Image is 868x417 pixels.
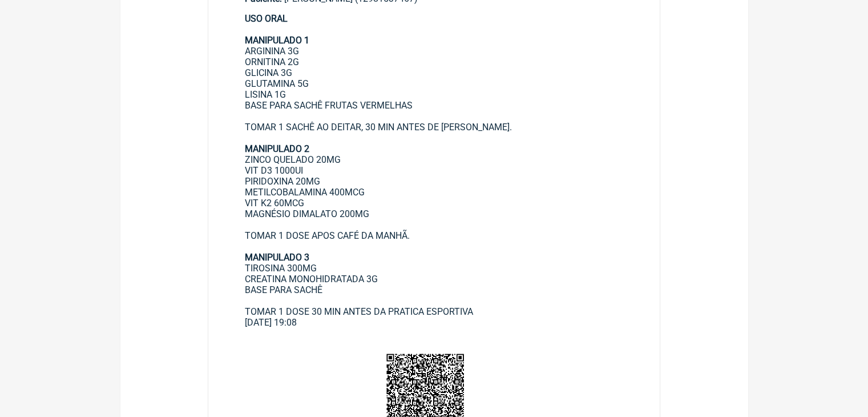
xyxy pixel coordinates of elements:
strong: MANIPULADO 3 [245,252,309,263]
div: [DATE] 19:08 [245,317,624,328]
div: ARGININA 3G ORNITINA 2G GLICINA 3G GLUTAMINA 5G LISINA 1G BASE PARA SACHÊ FRUTAS VERMELHAS TOMAR ... [245,13,624,317]
strong: USO ORAL MANIPULADO 1 [245,13,309,46]
strong: MANIPULADO 2 [245,143,309,154]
